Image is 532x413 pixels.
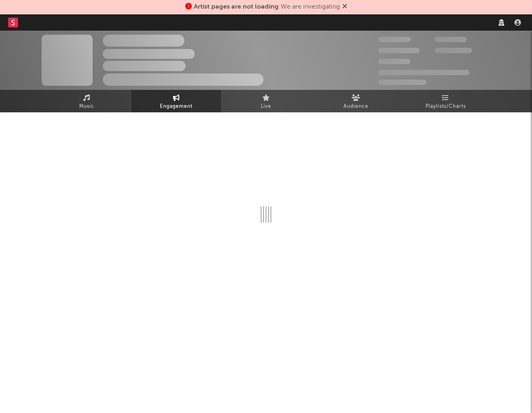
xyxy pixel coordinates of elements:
[342,4,347,10] span: Dismiss
[194,4,340,10] span: : We are investigating
[378,59,410,64] span: 100,000
[344,102,368,112] span: Audience
[131,90,221,112] a: Engagement
[79,102,94,112] span: Music
[221,90,311,112] a: Live
[378,70,470,75] span: 50,000,000 Monthly Listeners
[378,48,420,53] span: 50,000,000
[401,90,490,112] a: Playlists/Charts
[434,37,467,42] span: 100,000
[378,80,426,85] span: Jump Score: 85.0
[42,90,131,112] a: Music
[426,102,466,112] span: Playlists/Charts
[160,102,193,112] span: Engagement
[311,90,401,112] a: Audience
[378,37,411,42] span: 300,000
[434,48,472,53] span: 1,000,000
[194,4,279,10] span: Artist pages are not loading
[261,102,271,112] span: Live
